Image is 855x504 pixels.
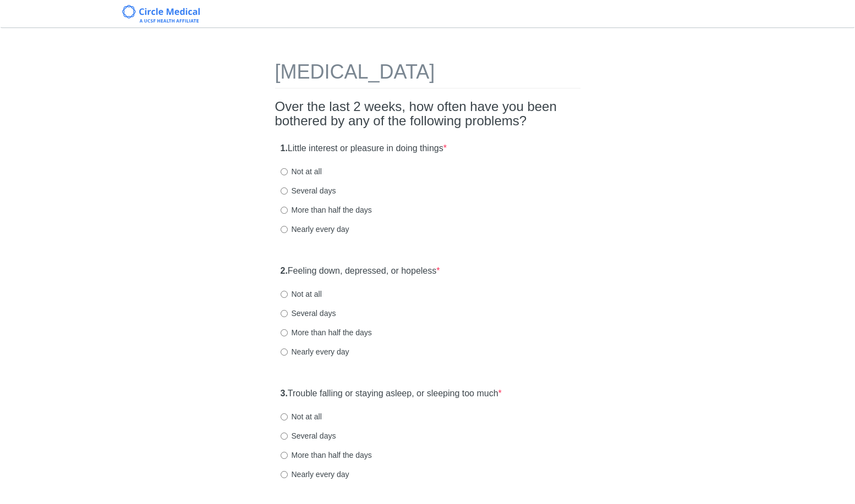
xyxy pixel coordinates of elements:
[281,327,372,338] label: More than half the days
[281,266,288,275] strong: 2.
[281,226,288,233] input: Nearly every day
[281,168,288,175] input: Not at all
[281,289,322,300] label: Not at all
[281,265,440,278] label: Feeling down, depressed, or hopeless
[275,99,580,129] h2: Over the last 2 weeks, how often have you been bothered by any of the following problems?
[281,469,349,480] label: Nearly every day
[281,185,336,196] label: Several days
[281,452,288,459] input: More than half the days
[281,207,288,214] input: More than half the days
[281,413,288,420] input: Not at all
[281,411,322,422] label: Not at all
[281,187,288,195] input: Several days
[281,329,288,336] input: More than half the days
[281,308,336,319] label: Several days
[281,310,288,317] input: Several days
[281,348,288,356] input: Nearly every day
[281,433,288,440] input: Several days
[281,450,372,461] label: More than half the days
[281,387,502,400] label: Trouble falling or staying asleep, or sleeping too much
[281,143,288,153] strong: 1.
[281,291,288,298] input: Not at all
[122,5,200,23] img: Circle Medical Logo
[281,471,288,478] input: Nearly every day
[281,204,372,215] label: More than half the days
[275,61,580,88] h1: [MEDICAL_DATA]
[281,389,288,398] strong: 3.
[281,430,336,441] label: Several days
[281,166,322,177] label: Not at all
[281,346,349,357] label: Nearly every day
[281,224,349,235] label: Nearly every day
[281,142,447,155] label: Little interest or pleasure in doing things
